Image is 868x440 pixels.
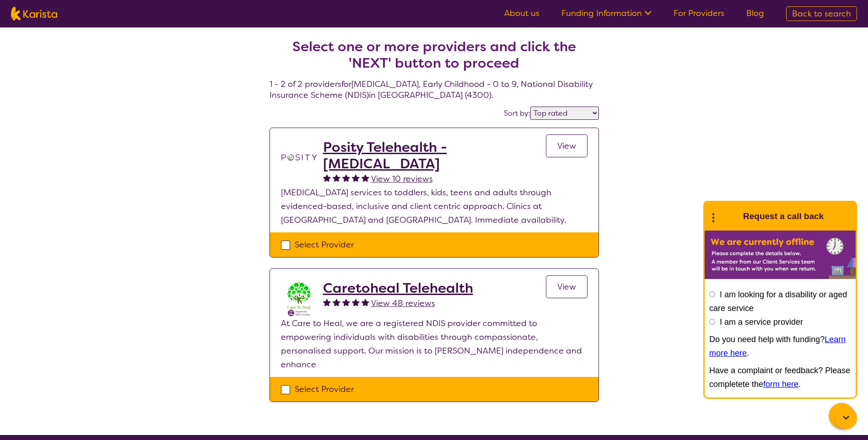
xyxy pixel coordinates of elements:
a: View 48 reviews [371,296,435,310]
img: fullstar [352,298,360,306]
a: Blog [746,8,764,19]
p: At Care to Heal, we are a registered NDIS provider committed to empowering individuals with disab... [281,317,588,371]
h4: 1 - 2 of 2 providers for [MEDICAL_DATA] , Early Childhood - 0 to 9 , National Disability Insuranc... [270,16,599,101]
img: fullstar [323,174,331,182]
button: Channel Menu [829,403,854,429]
img: Karista [719,207,738,225]
img: x8xkzxtsmjra3bp2ouhm.png [281,280,318,317]
img: Karista offline chat form to request call back [705,231,856,279]
a: About us [504,8,539,19]
span: View 48 reviews [371,298,435,309]
label: I am looking for a disability or aged care service [709,290,847,313]
span: View [557,281,576,292]
a: View [546,275,588,298]
a: Posity Telehealth - [MEDICAL_DATA] [323,139,546,172]
h1: Request a call back [743,209,824,223]
img: fullstar [342,298,350,306]
img: fullstar [361,174,369,182]
a: Back to search [786,6,857,21]
span: View 10 reviews [371,173,433,184]
label: Sort by: [504,108,530,118]
span: View [557,140,576,151]
p: [MEDICAL_DATA] services to toddlers, kids, teens and adults through evidenced-based, inclusive an... [281,186,588,227]
p: Do you need help with funding? . [709,333,851,360]
a: View [546,134,588,157]
a: form here [763,380,798,389]
img: fullstar [342,174,350,182]
span: Back to search [792,8,851,19]
label: I am a service provider [720,317,803,327]
img: fullstar [352,174,360,182]
a: Caretoheal Telehealth [323,280,473,296]
img: fullstar [323,298,331,306]
h2: Select one or more providers and click the 'NEXT' button to proceed [280,38,588,71]
img: t1bslo80pcylnzwjhndq.png [281,139,318,176]
img: Karista logo [11,7,57,21]
a: For Providers [674,8,724,19]
a: Funding Information [561,8,652,19]
a: View 10 reviews [371,172,433,186]
img: fullstar [333,298,340,306]
p: Have a complaint or feedback? Please completete the . [709,364,851,391]
img: fullstar [361,298,369,306]
img: fullstar [333,174,340,182]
